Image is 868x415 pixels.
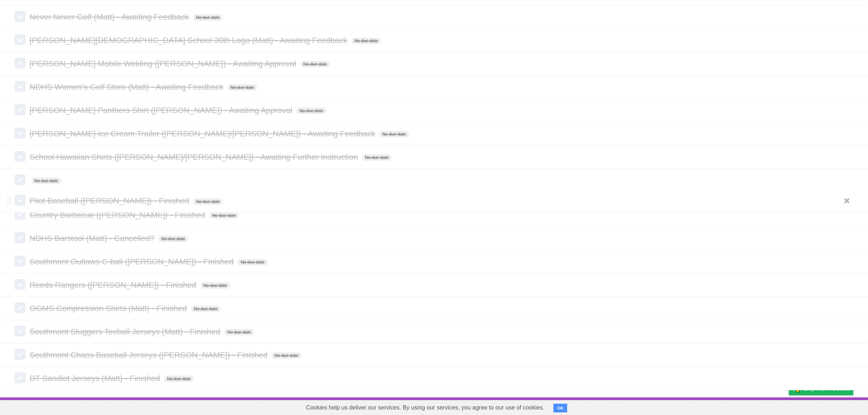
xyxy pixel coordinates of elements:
label: Done [15,279,26,290]
label: Done [15,128,26,139]
label: Done [15,151,26,162]
span: NDHS Women's Golf Store (Matt) - Awaiting Feedback [30,82,225,92]
a: Privacy [779,399,798,413]
span: No due date [238,259,267,265]
span: NDHS Barstool (Matt) - Cancelled? [30,234,156,243]
span: No due date [379,131,409,137]
label: Done [15,232,26,243]
span: No due date [272,352,301,359]
span: Pilot Baseball ([PERSON_NAME]) - Finished [30,196,191,205]
span: Buy me a coffee [804,382,850,395]
span: No due date [193,14,223,21]
label: Done [15,349,26,360]
span: Reeds Rangers ([PERSON_NAME]) - Finished [30,280,198,290]
span: No due date [351,38,381,44]
span: School Hawaiian Shirts ([PERSON_NAME]/[PERSON_NAME]) - Awaiting Further Instruction [30,152,360,162]
label: Done [15,326,26,337]
label: Done [15,256,26,267]
span: No due date [224,329,254,336]
span: No due date [164,376,194,382]
label: Done [15,372,26,383]
span: DT Sandlot Jerseys (Matt) - Finished [30,374,162,383]
span: Southmont Chaos Baseball Jerseys ([PERSON_NAME]) - Finished [30,350,269,360]
button: OK [553,404,568,412]
a: About [692,399,707,413]
span: No due date [362,154,392,161]
span: No due date [300,61,330,67]
span: [PERSON_NAME] Mobile Welding ([PERSON_NAME]) - Awaiting Approval [30,59,298,68]
span: No due date [209,212,239,219]
label: Done [15,104,26,115]
span: [PERSON_NAME] Ice Cream Trailer ([PERSON_NAME]/[PERSON_NAME]) - Awaiting Feedback [30,129,377,138]
span: No due date [296,108,326,114]
span: No due date [31,178,61,184]
label: Done [15,34,26,45]
a: Developers [716,399,746,413]
span: [PERSON_NAME] Panthers Shirt ([PERSON_NAME]) - Awaiting Approval [30,106,294,115]
a: Terms [755,399,771,413]
span: No due date [227,84,257,91]
label: Done [15,195,26,206]
span: Southmont Outlaws C-ball ([PERSON_NAME]) - Finished [30,257,236,266]
label: Done [15,302,26,313]
label: Done [15,209,26,220]
a: Suggest a feature [807,399,853,413]
span: Cookies help us deliver our services. By using our services, you agree to our use of cookies. [299,400,552,415]
label: Done [15,11,26,22]
span: Southmont Sluggers Teeball Jerseys (Matt) - Finished [30,327,222,336]
span: Never Never Golf (Matt) - Awaiting Feedback [30,12,191,22]
label: Done [15,81,26,92]
span: No due date [201,282,230,289]
span: OGMS Compression Shirts (Matt) - Finished [30,304,189,313]
span: No due date [159,236,188,242]
label: Done [15,58,26,69]
label: Done [15,174,26,185]
span: Country Barbecue ([PERSON_NAME]) - Finished [30,210,207,220]
span: No due date [191,306,221,312]
span: [PERSON_NAME][DEMOGRAPHIC_DATA] School 30th Logo (Matt) - Awaiting Feedback [30,36,349,45]
span: No due date [193,198,223,205]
